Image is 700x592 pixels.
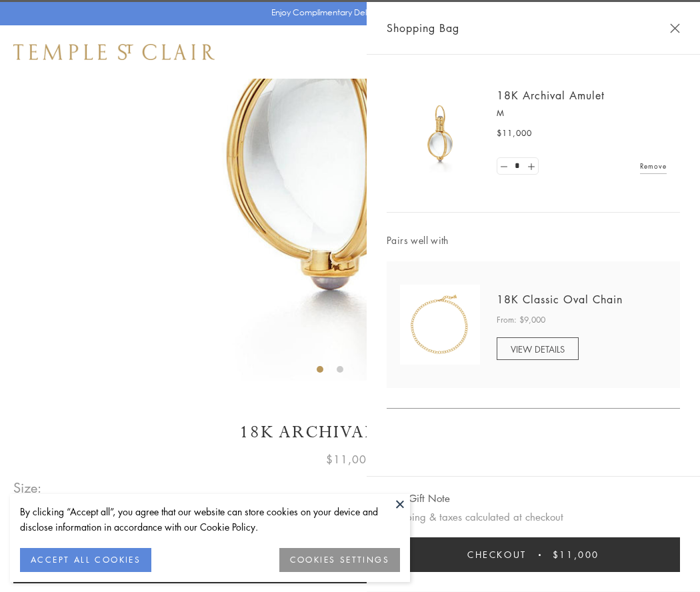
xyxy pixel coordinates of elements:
[497,158,511,175] a: Set quantity to 0
[670,23,680,33] button: Close Shopping Bag
[13,44,215,60] img: Temple St. Clair
[279,548,400,572] button: COOKIES SETTINGS
[497,127,532,140] span: $11,000
[497,337,579,360] a: VIEW DETAILS
[400,93,480,173] img: 18K Archival Amulet
[524,158,537,175] a: Set quantity to 2
[497,313,545,327] span: From: $9,000
[497,292,623,307] a: 18K Classic Oval Chain
[497,107,667,120] p: M
[511,343,565,355] span: VIEW DETAILS
[553,547,599,562] span: $11,000
[20,504,400,535] div: By clicking “Accept all”, you agree that our website can store cookies on your device and disclos...
[13,421,687,444] h1: 18K Archival Amulet
[326,451,374,468] span: $11,000
[387,233,680,248] span: Pairs well with
[497,88,605,103] a: 18K Archival Amulet
[271,6,423,19] p: Enjoy Complimentary Delivery & Returns
[387,509,680,525] p: Shipping & taxes calculated at checkout
[387,19,459,37] span: Shopping Bag
[640,159,667,173] a: Remove
[13,477,43,499] span: Size:
[20,548,151,572] button: ACCEPT ALL COOKIES
[467,547,527,562] span: Checkout
[387,490,450,507] button: Add Gift Note
[400,285,480,365] img: N88865-OV18
[387,537,680,572] button: Checkout $11,000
